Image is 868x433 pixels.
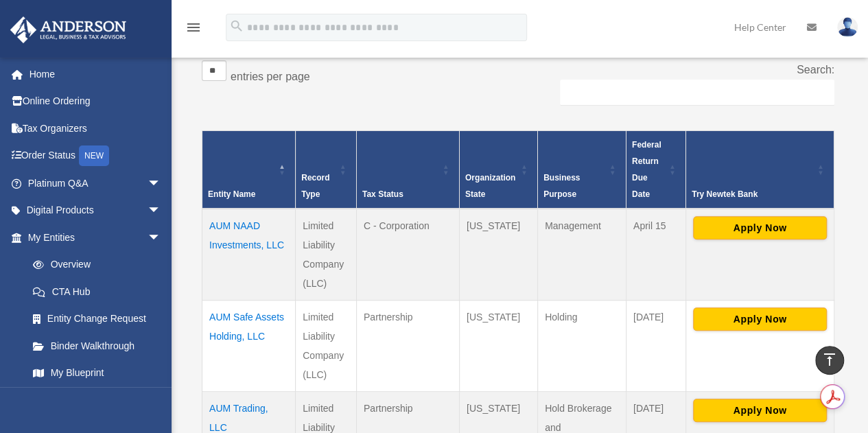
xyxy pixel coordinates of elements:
[231,71,310,82] label: entries per page
[459,300,537,391] td: [US_STATE]
[626,300,685,391] td: [DATE]
[626,209,685,301] td: April 15
[356,130,459,209] th: Tax Status: Activate to sort
[685,130,834,209] th: Try Newtek Bank : Activate to sort
[543,173,580,199] span: Business Purpose
[459,130,537,209] th: Organization State: Activate to sort
[296,209,357,301] td: Limited Liability Company (LLC)
[148,197,175,225] span: arrow_drop_down
[185,19,202,36] i: menu
[815,346,844,375] a: vertical_align_top
[10,60,182,88] a: Home
[202,209,296,301] td: AUM NAAD Investments, LLC
[10,88,182,115] a: Online Ordering
[148,224,175,252] span: arrow_drop_down
[10,224,175,251] a: My Entitiesarrow_drop_down
[356,300,459,391] td: Partnership
[208,189,255,199] span: Entity Name
[632,140,661,199] span: Federal Return Due Date
[10,115,182,142] a: Tax Organizers
[459,209,537,301] td: [US_STATE]
[202,300,296,391] td: AUM Safe Assets Holding, LLC
[821,351,838,368] i: vertical_align_top
[356,209,459,301] td: C - Corporation
[837,17,858,37] img: User Pic
[296,130,357,209] th: Record Type: Activate to sort
[626,130,685,209] th: Federal Return Due Date: Activate to sort
[10,197,182,224] a: Digital Productsarrow_drop_down
[693,399,827,422] button: Apply Now
[10,169,182,197] a: Platinum Q&Aarrow_drop_down
[296,300,357,391] td: Limited Liability Company (LLC)
[693,307,827,331] button: Apply Now
[797,64,834,75] label: Search:
[362,189,403,199] span: Tax Status
[692,186,813,202] div: Try Newtek Bank
[465,173,515,199] span: Organization State
[19,332,175,360] a: Binder Walkthrough
[19,251,168,279] a: Overview
[79,145,109,166] div: NEW
[229,19,244,34] i: search
[185,24,202,36] a: menu
[537,300,626,391] td: Holding
[693,216,827,239] button: Apply Now
[19,360,175,387] a: My Blueprint
[19,305,175,333] a: Entity Change Request
[301,173,329,199] span: Record Type
[6,16,130,43] img: Anderson Advisors Platinum Portal
[148,169,175,198] span: arrow_drop_down
[202,130,296,209] th: Entity Name: Activate to invert sorting
[19,278,175,305] a: CTA Hub
[537,209,626,301] td: Management
[10,142,182,170] a: Order StatusNEW
[19,386,175,414] a: Tax Due Dates
[537,130,626,209] th: Business Purpose: Activate to sort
